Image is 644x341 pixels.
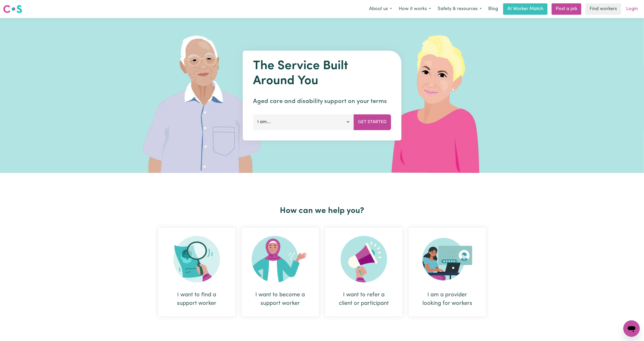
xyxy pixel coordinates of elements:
[409,228,486,316] div: I am a provider looking for workers
[155,206,489,216] h2: How can we help you?
[338,291,390,308] div: I want to refer a client or participant
[485,3,501,15] a: Blog
[254,291,307,308] div: I want to become a support worker
[585,3,621,15] a: Find workers
[552,3,581,15] a: Post a job
[158,228,235,316] div: I want to find a support worker
[354,114,391,130] button: Get Started
[422,236,472,282] img: Provider
[503,3,548,15] a: AI Worker Match
[366,4,395,14] button: About us
[623,3,641,15] a: Login
[253,114,354,130] button: I am...
[421,291,474,308] div: I am a provider looking for workers
[174,236,220,282] img: Search
[253,59,391,89] h1: The Service Built Around You
[434,4,485,14] button: Safety & resources
[325,228,403,316] div: I want to refer a client or participant
[242,228,319,316] div: I want to become a support worker
[341,236,387,282] img: Refer
[170,291,223,308] div: I want to find a support worker
[252,236,309,282] img: Become Worker
[395,4,434,14] button: How it works
[3,4,22,14] img: Careseekers logo
[253,97,391,106] p: Aged care and disability support on your terms
[623,320,640,337] iframe: Button to launch messaging window, conversation in progress
[3,3,22,15] a: Careseekers logo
